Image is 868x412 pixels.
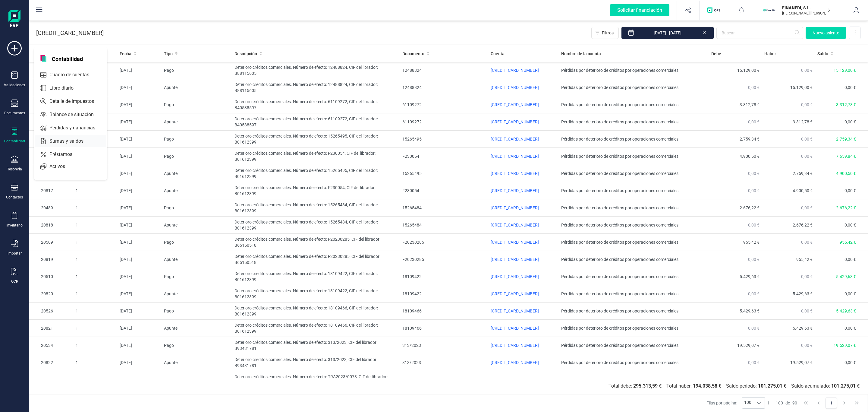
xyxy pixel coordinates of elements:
[402,222,486,228] div: 15265484
[792,400,797,406] span: 90
[162,182,232,199] td: Apunte
[402,205,486,211] div: 15265484
[73,234,118,251] td: 1
[402,325,486,331] div: 18109466
[831,383,860,389] b: 101.275,01 €
[664,382,724,390] span: Total haber:
[724,382,789,390] span: Saldo periodo:
[232,268,400,285] td: Deterioro créditos comerciales. Número de efecto: 18109422, CIF del librador: B01612399
[836,205,856,210] span: 2.676,22 €
[29,320,73,337] td: 20821
[232,131,400,148] td: Deterioro créditos comerciales. Número de efecto: 15265495, CIF del librador: B01612399
[491,154,539,159] span: [CREDIT_CARD_NUMBER]
[29,285,73,303] td: 20820
[29,354,73,371] td: 20822
[826,397,837,409] button: Page 1
[491,326,539,331] span: [CREDIT_CARD_NUMBER]
[73,371,118,388] td: 1
[491,274,539,279] span: [CREDIT_CARD_NUMBER]
[706,397,765,409] div: Filas por página:
[793,119,813,124] span: 3.312,78 €
[801,309,813,313] span: 0,00 €
[232,148,400,165] td: Deterioro créditos comerciales. Número de efecto: F230054, CIF del librador: B01612399
[29,182,73,199] td: 20817
[740,154,759,159] span: 4.900,50 €
[232,285,400,303] td: Deterioro créditos comerciales. Número de efecto: 18109422, CIF del librador: B01612399
[491,240,539,245] span: [CREDIT_CARD_NUMBER]
[117,371,162,388] td: [DATE]
[491,85,539,90] span: [CREDIT_CARD_NUMBER]
[693,383,721,389] b: 194.038,58 €
[491,257,539,262] span: [CREDIT_CARD_NUMBER]
[740,309,759,313] span: 5.429,63 €
[6,195,23,200] div: Contactos
[491,360,539,365] span: [CREDIT_CARD_NUMBER]
[402,84,486,90] div: 12488824
[117,268,162,285] td: [DATE]
[844,223,856,227] span: 0,00 €
[402,119,486,125] div: 61109272
[402,239,486,245] div: F20230285
[29,199,73,217] td: 20489
[844,291,856,296] span: 0,00 €
[36,29,104,37] p: [CREDIT_CARD_NUMBER]
[48,55,86,62] span: Contabilidad
[748,360,759,365] span: 0,00 €
[162,320,232,337] td: Apunte
[6,223,23,228] div: Inventario
[740,205,759,210] span: 2.676,22 €
[748,188,759,193] span: 0,00 €
[117,96,162,113] td: [DATE]
[793,326,813,331] span: 5.429,63 €
[763,4,776,17] img: FI
[844,188,856,193] span: 0,00 €
[29,131,73,148] td: 20450
[801,102,813,107] span: 0,00 €
[29,148,73,165] td: 20451
[232,199,400,217] td: Deterioro créditos comerciales. Número de efecto: 15265484, CIF del librador: B01612399
[748,223,759,227] span: 0,00 €
[748,257,759,262] span: 0,00 €
[559,354,709,371] td: Pérdidas por deterioro de créditos por operaciones comerciales
[767,400,770,406] span: 1
[836,377,856,382] span: 1.464,81 €
[117,131,162,148] td: [DATE]
[162,234,232,251] td: Pago
[29,79,73,96] td: 20814
[703,1,726,20] button: Logo de OPS
[836,154,856,159] span: 7.659,84 €
[491,68,539,73] span: [CREDIT_CARD_NUMBER]
[164,51,173,57] span: Tipo
[117,285,162,303] td: [DATE]
[561,51,601,57] span: Nombre de la cuenta
[748,85,759,90] span: 0,00 €
[559,182,709,199] td: Pérdidas por deterioro de créditos por operaciones comerciales
[844,119,856,124] span: 0,00 €
[491,377,539,382] span: [CREDIT_CARD_NUMBER]
[844,360,856,365] span: 0,00 €
[559,337,709,354] td: Pérdidas por deterioro de créditos por operaciones comerciales
[162,148,232,165] td: Pago
[767,400,797,406] div: -
[559,251,709,268] td: Pérdidas por deterioro de créditos por operaciones comerciales
[834,68,856,73] span: 15.129,00 €
[801,205,813,210] span: 0,00 €
[232,320,400,337] td: Deterioro créditos comerciales. Número de efecto: 18109466, CIF del librador: B01612399
[491,119,539,124] span: [CREDIT_CARD_NUMBER]
[402,102,486,108] div: 61109272
[117,251,162,268] td: [DATE]
[162,285,232,303] td: Apunte
[559,199,709,217] td: Pérdidas por deterioro de créditos por operaciones comerciales
[559,303,709,320] td: Pérdidas por deterioro de créditos por operaciones comerciales
[29,371,73,388] td: 20540
[73,217,118,234] td: 1
[73,303,118,320] td: 1
[707,7,723,13] img: Logo de OPS
[760,1,838,20] button: FIFINANEDI, S.L.[PERSON_NAME] [PERSON_NAME]
[117,337,162,354] td: [DATE]
[402,274,486,280] div: 18109422
[7,167,22,172] div: Tesorería
[813,30,839,36] span: Nuevo asiento
[491,137,539,141] span: [CREDIT_CARD_NUMBER]
[602,30,614,36] span: Filtros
